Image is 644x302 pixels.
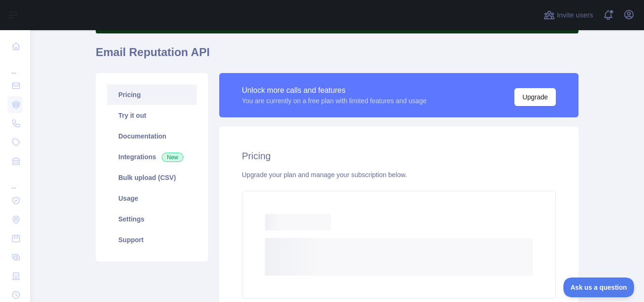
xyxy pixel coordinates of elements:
[96,45,578,67] h1: Email Reputation API
[242,96,427,106] div: You are currently on a free plan with limited features and usage
[242,170,556,180] div: Upgrade your plan and manage your subscription below.
[107,188,197,209] a: Usage
[8,57,23,75] div: ...
[514,88,556,106] button: Upgrade
[542,8,595,23] button: Invite users
[563,278,635,297] iframe: Toggle Customer Support
[107,229,197,250] a: Support
[107,167,197,188] a: Bulk upload (CSV)
[107,126,197,147] a: Documentation
[162,153,183,162] span: New
[107,209,197,229] a: Settings
[8,171,23,190] div: ...
[242,85,427,96] div: Unlock more calls and features
[107,84,197,105] a: Pricing
[242,149,556,163] h2: Pricing
[557,10,593,21] span: Invite users
[107,147,197,167] a: Integrations New
[107,105,197,126] a: Try it out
